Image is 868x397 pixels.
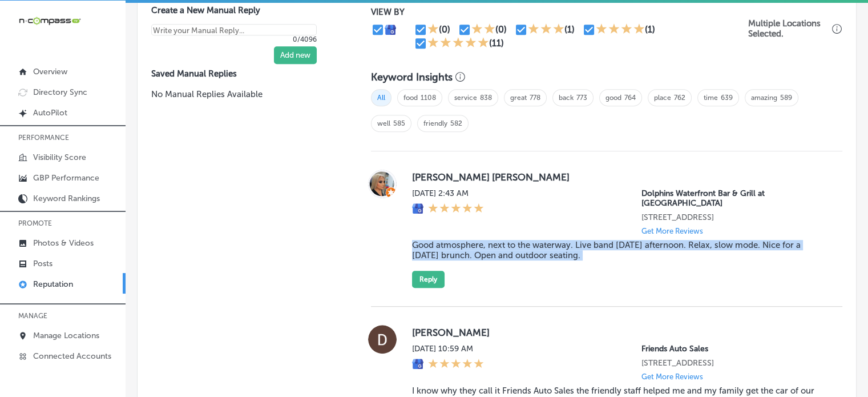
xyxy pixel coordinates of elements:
[654,94,671,102] a: place
[421,94,436,102] a: 1108
[624,94,636,102] a: 764
[427,23,439,37] div: 1 Star
[450,119,462,127] a: 582
[371,7,748,17] p: VIEW BY
[393,119,405,127] a: 585
[645,24,655,35] div: (1)
[423,119,447,127] a: friendly
[596,23,645,37] div: 4 Stars
[33,279,73,289] p: Reputation
[428,203,484,215] div: 5 Stars
[371,71,453,83] h3: Keyword Insights
[454,94,477,102] a: service
[751,94,777,102] a: amazing
[641,358,824,368] p: 5201 E Colfax Ave
[721,94,733,102] a: 639
[471,23,495,37] div: 2 Stars
[33,238,94,248] p: Photos & Videos
[439,24,450,35] div: (0)
[33,194,100,203] p: Keyword Rankings
[403,94,418,102] a: food
[151,24,317,35] textarea: Create your Quick Reply
[377,119,390,127] a: well
[427,37,489,50] div: 5 Stars
[641,344,824,354] p: Friends Auto Sales
[151,88,334,101] p: No Manual Replies Available
[274,46,317,64] button: Add new
[412,344,484,354] label: [DATE] 10:59 AM
[412,271,445,288] button: Reply
[510,94,527,102] a: great
[576,94,587,102] a: 773
[428,358,484,371] div: 5 Stars
[528,23,564,37] div: 3 Stars
[641,189,824,208] p: Dolphins Waterfront Bar & Grill at Cape Crossing
[559,94,574,102] a: back
[371,89,391,106] span: All
[605,94,621,102] a: good
[151,69,334,79] label: Saved Manual Replies
[564,24,575,35] div: (1)
[412,189,484,198] label: [DATE] 2:43 AM
[641,212,824,222] p: 310 Lagoon Way
[18,15,81,26] img: 660ab0bf-5cc7-4cb8-ba1c-48b5ae0f18e60NCTV_CLogo_TV_Black_-500x88.png
[33,153,86,162] p: Visibility Score
[33,351,111,361] p: Connected Accounts
[33,259,53,268] p: Posts
[412,240,824,260] blockquote: Good atmosphere, next to the waterway. Live band [DATE] afternoon. Relax, slow mode. Nice for a [...
[33,108,67,118] p: AutoPilot
[480,94,492,102] a: 838
[412,171,824,183] label: [PERSON_NAME] [PERSON_NAME]
[530,94,540,102] a: 778
[412,327,824,338] label: [PERSON_NAME]
[33,331,99,340] p: Manage Locations
[495,24,507,35] div: (0)
[33,67,67,77] p: Overview
[151,35,317,43] p: 0/4096
[780,94,792,102] a: 589
[748,18,829,39] p: Multiple Locations Selected.
[641,372,703,381] p: Get More Reviews
[704,94,718,102] a: time
[151,5,317,15] label: Create a New Manual Reply
[33,87,87,97] p: Directory Sync
[674,94,685,102] a: 762
[641,227,703,235] p: Get More Reviews
[33,173,99,183] p: GBP Performance
[489,38,504,49] div: (11)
